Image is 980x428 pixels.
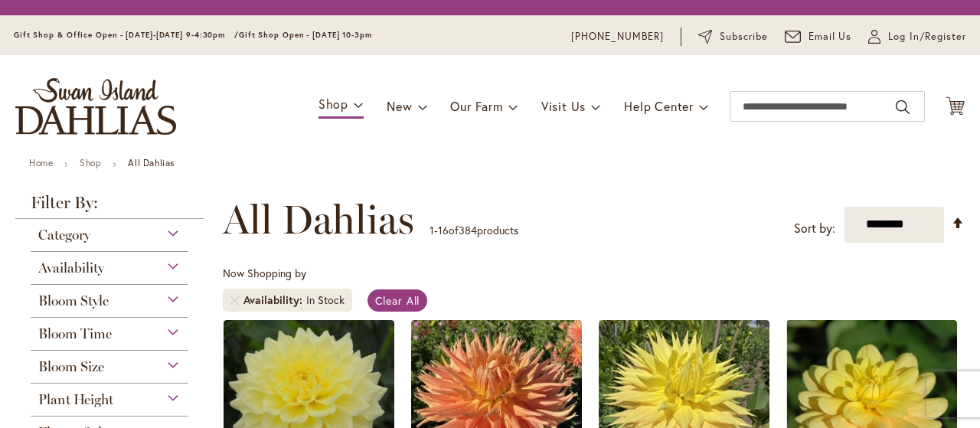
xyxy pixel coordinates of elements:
[15,194,204,219] strong: Filter By:
[541,98,586,114] span: Visit Us
[794,214,835,243] label: Sort by:
[375,293,420,308] span: Clear All
[38,325,112,342] span: Bloom Time
[38,358,104,375] span: Bloom Size
[896,95,910,119] button: Search
[698,29,768,44] a: Subscribe
[438,223,449,237] span: 16
[450,98,502,114] span: Our Farm
[223,266,306,280] span: Now Shopping by
[808,29,852,44] span: Email Us
[38,227,90,243] span: Category
[29,157,53,168] a: Home
[128,157,175,168] strong: All Dahlias
[223,197,414,243] span: All Dahlias
[459,223,477,237] span: 384
[430,218,518,243] p: - of products
[720,29,768,44] span: Subscribe
[888,29,966,44] span: Log In/Register
[15,78,176,135] a: store logo
[387,98,412,114] span: New
[318,96,348,112] span: Shop
[868,29,966,44] a: Log In/Register
[38,292,109,309] span: Bloom Style
[38,260,104,276] span: Availability
[624,98,694,114] span: Help Center
[306,292,345,308] div: In Stock
[230,296,240,305] a: Remove Availability In Stock
[11,374,54,417] iframe: Launch Accessibility Center
[571,29,664,44] a: [PHONE_NUMBER]
[243,292,306,308] span: Availability
[785,29,852,44] a: Email Us
[239,30,372,40] span: Gift Shop Open - [DATE] 10-3pm
[38,391,113,408] span: Plant Height
[80,157,101,168] a: Shop
[367,289,428,312] a: Clear All
[14,30,239,40] span: Gift Shop & Office Open - [DATE]-[DATE] 9-4:30pm /
[430,223,434,237] span: 1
